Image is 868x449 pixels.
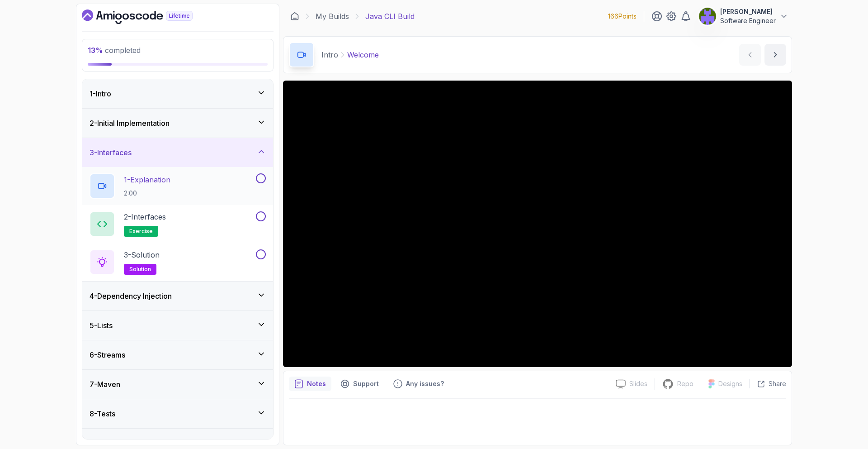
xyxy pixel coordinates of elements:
[388,377,449,391] button: Feedback button
[90,211,266,237] button: 2-Interfacesexercise
[82,340,273,369] button: 6-Streams
[82,10,213,24] a: Dashboard
[629,379,647,388] p: Slides
[124,174,170,185] p: 1 - Explanation
[124,211,166,222] p: 2 - Interfaces
[82,138,273,167] button: 3-Interfaces
[769,379,786,388] p: Share
[124,249,160,260] p: 3 - Solution
[335,377,384,391] button: Support button
[90,408,115,419] h3: 8 - Tests
[129,228,153,235] span: exercise
[608,12,637,21] p: 166 Points
[124,189,170,198] p: 2:00
[365,11,415,22] p: Java CLI Build
[90,173,266,199] button: 1-Explanation2:00
[720,16,776,25] p: Software Engineer
[82,109,273,138] button: 2-Initial Implementation
[82,311,273,340] button: 5-Lists
[289,377,331,391] button: notes button
[90,438,137,449] h3: 9 - Spring Boot
[699,8,716,25] img: user profile image
[129,266,151,273] span: solution
[90,118,170,129] h3: 2 - Initial Implementation
[82,79,273,108] button: 1-Intro
[283,81,792,367] iframe: 1 - Hi
[764,44,786,66] button: next content
[307,379,326,388] p: Notes
[353,379,379,388] p: Support
[88,46,103,55] span: 13 %
[739,44,761,66] button: previous content
[321,49,338,60] p: Intro
[750,379,786,388] button: Share
[677,379,693,388] p: Repo
[90,379,120,390] h3: 7 - Maven
[90,249,266,275] button: 3-Solutionsolution
[90,291,172,301] h3: 4 - Dependency Injection
[720,7,776,16] p: [PERSON_NAME]
[316,11,349,22] a: My Builds
[698,7,788,25] button: user profile image[PERSON_NAME]Software Engineer
[90,88,111,99] h3: 1 - Intro
[82,370,273,399] button: 7-Maven
[82,399,273,428] button: 8-Tests
[406,379,444,388] p: Any issues?
[90,147,132,158] h3: 3 - Interfaces
[718,379,742,388] p: Designs
[347,49,379,60] p: Welcome
[90,349,125,360] h3: 6 - Streams
[290,12,299,21] a: Dashboard
[90,320,113,331] h3: 5 - Lists
[88,46,141,55] span: completed
[82,282,273,310] button: 4-Dependency Injection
